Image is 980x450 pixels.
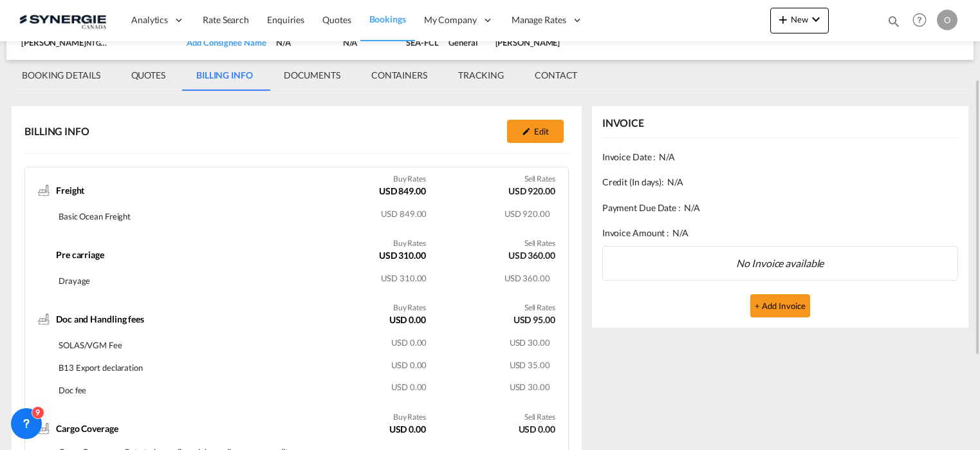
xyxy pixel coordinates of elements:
[659,151,675,164] span: N/A
[510,360,550,370] span: USD 35.00
[524,238,555,249] label: Sell Rates
[424,14,477,26] span: My Company
[369,14,406,24] span: Bookings
[602,195,958,221] div: Payment Due Date :
[131,14,168,26] span: Analytics
[268,60,356,91] md-tab-item: DOCUMENTS
[775,14,824,24] span: New
[393,238,426,249] label: Buy Rates
[86,37,145,48] span: NTG AIR & OCEAN
[381,209,427,219] span: USD 849.00
[391,382,427,392] span: USD 0.00
[393,303,426,314] label: Buy Rates
[21,37,107,48] div: [PERSON_NAME]
[524,412,555,423] label: Sell Rates
[937,10,957,30] div: O
[887,14,901,33] div: icon-magnify
[187,37,266,48] div: Add Consignee Name
[909,9,930,31] span: Help
[507,120,564,143] button: icon-pencilEdit
[602,116,644,130] div: INVOICE
[448,37,485,48] div: General
[504,209,550,219] span: USD 920.00
[393,174,426,185] label: Buy Rates
[267,14,304,25] span: Enquiries
[24,124,89,138] div: BILLING INFO
[510,337,550,348] span: USD 30.00
[522,127,531,136] md-icon: icon-pencil
[512,14,566,26] span: Manage Rates
[56,313,144,326] span: Doc and Handling fees
[181,60,268,91] md-tab-item: BILLING INFO
[808,12,824,27] md-icon: icon-chevron-down
[602,169,958,195] div: Credit (In days):
[56,184,84,197] span: Freight
[343,37,396,48] div: N/A
[602,246,958,281] div: No Invoice available
[393,412,426,423] label: Buy Rates
[684,202,700,214] span: N/A
[510,382,550,392] span: USD 30.00
[19,6,106,35] img: 1f56c880d42311ef80fc7dca854c8e59.png
[770,8,829,33] button: icon-plus 400-fgNewicon-chevron-down
[519,60,593,91] md-tab-item: CONTACT
[524,303,555,314] label: Sell Rates
[406,37,438,48] div: SEA-FCL
[443,60,519,91] md-tab-item: TRACKING
[10,382,55,431] iframe: Chat
[909,9,937,32] div: Help
[59,276,90,286] span: Drayage
[775,12,791,27] md-icon: icon-plus 400-fg
[59,211,131,221] span: Basic Ocean Freight
[391,337,427,348] span: USD 0.00
[508,185,555,201] div: USD 920.00
[667,176,683,189] span: N/A
[13,13,277,26] body: Editor, editor2
[6,60,593,91] md-pagination-wrapper: Use the left and right arrow keys to navigate between tabs
[381,273,427,283] span: USD 310.00
[602,220,958,246] div: Invoice Amount :
[495,37,560,48] div: Pablo Gomez Saldarriaga
[389,314,426,330] div: USD 0.00
[887,14,901,28] md-icon: icon-magnify
[513,314,555,330] div: USD 95.00
[508,249,555,265] div: USD 360.00
[391,360,427,370] span: USD 0.00
[672,227,689,239] span: N/A
[524,174,555,185] label: Sell Rates
[602,144,958,170] div: Invoice Date :
[356,60,443,91] md-tab-item: CONTAINERS
[56,248,104,261] span: Pre carriage
[322,14,351,25] span: Quotes
[59,362,143,373] span: B13 Export declaration
[6,60,116,91] md-tab-item: BOOKING DETAILS
[750,294,811,317] button: + Add Invoice
[379,185,426,201] div: USD 849.00
[59,340,122,350] span: SOLAS/VGM Fee
[276,37,332,48] div: N/A
[504,273,550,283] span: USD 360.00
[203,14,249,25] span: Rate Search
[59,385,86,395] span: Doc fee
[389,423,426,439] div: USD 0.00
[56,422,118,435] span: Cargo Coverage
[379,249,426,265] div: USD 310.00
[519,423,555,439] div: USD 0.00
[116,60,181,91] md-tab-item: QUOTES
